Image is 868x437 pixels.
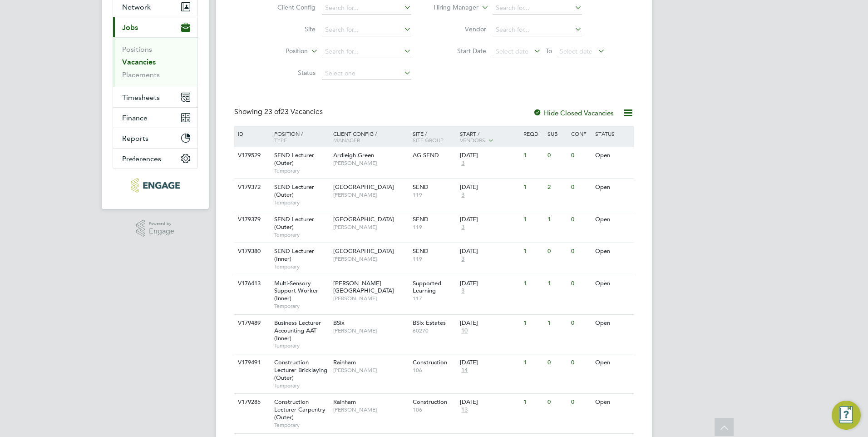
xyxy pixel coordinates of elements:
[545,354,569,371] div: 0
[413,183,429,191] span: SEND
[413,367,456,374] span: 106
[236,179,267,196] div: V179372
[333,279,394,295] span: [PERSON_NAME][GEOGRAPHIC_DATA]
[136,220,175,237] a: Powered byEngage
[460,398,519,406] div: [DATE]
[434,25,486,33] label: Vendor
[236,275,267,292] div: V176413
[274,263,329,270] span: Temporary
[274,215,314,231] span: SEND Lecturer (Outer)
[234,107,325,117] div: Showing
[122,23,138,32] span: Jobs
[131,178,179,193] img: protocol-logo-retina.png
[113,17,197,37] button: Jobs
[521,243,545,260] div: 1
[460,406,469,414] span: 13
[460,184,519,191] div: [DATE]
[263,3,316,11] label: Client Config
[521,275,545,292] div: 1
[113,108,197,128] button: Finance
[460,280,519,288] div: [DATE]
[274,422,329,429] span: Temporary
[434,47,486,55] label: Start Date
[322,45,411,58] input: Search for...
[236,243,267,260] div: V179380
[333,327,408,334] span: [PERSON_NAME]
[569,315,592,332] div: 0
[274,247,314,263] span: SEND Lecturer (Inner)
[413,327,456,334] span: 60270
[274,398,325,421] span: Construction Lecturer Carpentry (Outer)
[274,231,329,238] span: Temporary
[545,275,569,292] div: 1
[460,327,469,335] span: 10
[236,211,267,228] div: V179379
[264,107,281,116] span: 23 of
[322,2,411,15] input: Search for...
[333,223,408,231] span: [PERSON_NAME]
[413,215,429,223] span: SEND
[263,69,316,77] label: Status
[113,128,197,148] button: Reports
[122,70,160,79] a: Placements
[122,154,161,163] span: Preferences
[322,67,411,80] input: Select one
[521,211,545,228] div: 1
[521,147,545,164] div: 1
[426,3,478,12] label: Hiring Manager
[569,147,592,164] div: 0
[274,342,329,349] span: Temporary
[545,211,569,228] div: 1
[460,319,519,327] div: [DATE]
[460,191,466,199] span: 3
[569,243,592,260] div: 0
[113,87,197,107] button: Timesheets
[274,136,287,144] span: Type
[113,178,198,193] a: Go to home page
[274,167,329,174] span: Temporary
[236,315,267,332] div: V179489
[593,147,632,164] div: Open
[832,401,861,430] button: Engage Resource Center
[413,151,439,159] span: AG SEND
[122,3,151,11] span: Network
[236,394,267,411] div: V179285
[493,2,582,15] input: Search for...
[569,179,592,196] div: 0
[493,24,582,36] input: Search for...
[149,220,174,228] span: Powered by
[274,358,327,382] span: Construction Lecturer Bricklaying (Outer)
[333,159,408,167] span: [PERSON_NAME]
[593,275,632,292] div: Open
[413,279,441,295] span: Supported Learning
[274,382,329,389] span: Temporary
[569,394,592,411] div: 0
[413,191,456,199] span: 119
[322,24,411,36] input: Search for...
[545,394,569,411] div: 0
[496,47,528,55] span: Select date
[333,255,408,263] span: [PERSON_NAME]
[331,126,410,148] div: Client Config /
[569,354,592,371] div: 0
[333,398,356,406] span: Rainham
[274,199,329,206] span: Temporary
[333,319,345,327] span: BSix
[236,126,267,141] div: ID
[236,147,267,164] div: V179529
[593,243,632,260] div: Open
[460,255,466,263] span: 3
[333,247,394,255] span: [GEOGRAPHIC_DATA]
[122,114,148,122] span: Finance
[521,179,545,196] div: 1
[460,248,519,255] div: [DATE]
[410,126,458,148] div: Site /
[521,126,545,141] div: Reqd
[593,211,632,228] div: Open
[122,93,160,102] span: Timesheets
[460,287,466,295] span: 3
[569,211,592,228] div: 0
[333,136,360,144] span: Manager
[533,109,614,117] label: Hide Closed Vacancies
[149,228,174,235] span: Engage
